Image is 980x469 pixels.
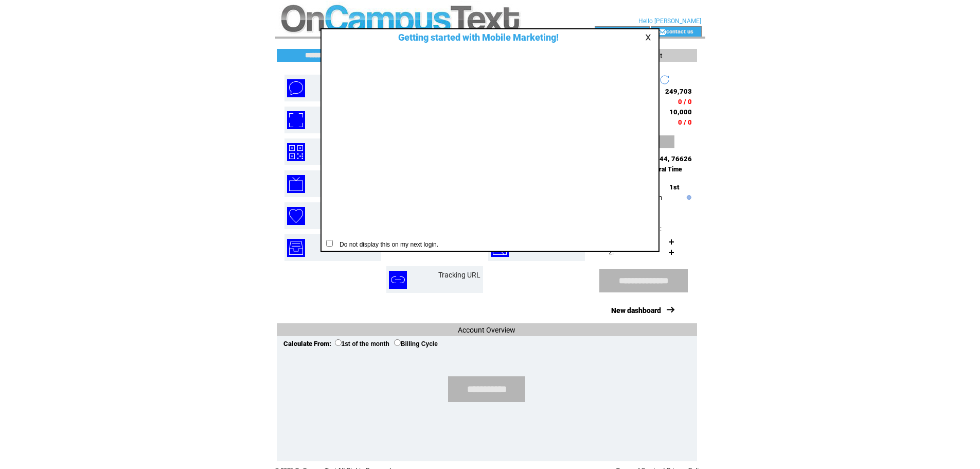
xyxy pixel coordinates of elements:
[287,111,305,129] img: mobile-coupons.png
[646,166,682,173] span: Central Time
[684,195,691,200] img: help.gif
[678,98,692,106] span: 0 / 0
[638,18,701,25] span: Hello [PERSON_NAME]
[388,32,559,43] span: Getting started with Mobile Marketing!
[283,340,331,348] span: Calculate From:
[611,306,661,315] a: New dashboard
[335,340,389,348] label: 1st of the month
[335,339,342,346] input: 1st of the month
[287,143,305,161] img: qr-codes.png
[438,271,480,279] a: Tracking URL
[287,207,305,225] img: birthday-wishes.png
[287,175,305,193] img: text-to-screen.png
[394,340,438,348] label: Billing Cycle
[458,326,515,334] span: Account Overview
[669,183,679,191] span: 1st
[610,28,618,36] img: account_icon.gif
[669,108,692,116] span: 10,000
[389,271,407,289] img: tracking-url.png
[394,339,401,346] input: Billing Cycle
[334,241,438,248] span: Do not display this on my next login.
[287,79,305,97] img: text-blast.png
[665,88,692,95] span: 249,703
[287,239,305,257] img: inbox.png
[666,28,693,34] a: contact us
[609,248,614,256] span: 2.
[658,28,666,36] img: contact_us_icon.gif
[678,118,692,126] span: 0 / 0
[647,155,692,163] span: 71444, 76626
